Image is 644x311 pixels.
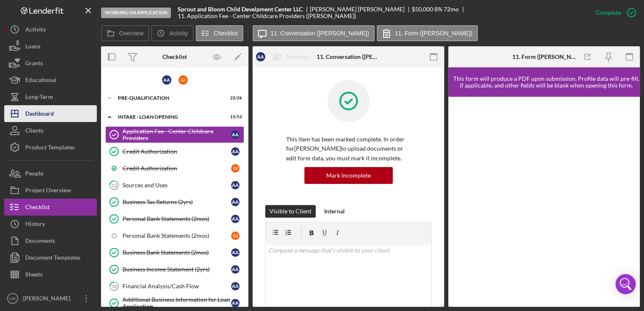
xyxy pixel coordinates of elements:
div: History [25,215,45,234]
div: A A [231,181,240,189]
div: Project Overview [25,182,71,201]
button: Sheets [4,266,97,283]
div: Internal [324,205,345,218]
div: A A [231,282,240,290]
div: Documents [25,232,55,251]
button: Mark Incomplete [304,167,393,184]
button: Documents [4,232,97,249]
div: Application Fee - Center Childcare Providers [122,128,231,141]
a: Project Overview [4,182,97,199]
div: 22 / 26 [227,96,242,101]
a: Business Income Statement (2yrs)AA [105,261,244,278]
div: A A [231,265,240,274]
div: Checklist [162,53,187,60]
div: 8 % [434,6,442,13]
div: Credit Authorization [122,165,231,172]
div: A A [231,198,240,206]
div: G I [231,164,240,173]
a: 13Sources and UsesAA [105,177,244,194]
div: 11. Application Fee - Center Childcare Providers ([PERSON_NAME]) [178,13,356,19]
div: [PERSON_NAME] [21,290,76,309]
div: 11. Conversation ([PERSON_NAME]) [317,53,381,60]
button: Activity [151,25,193,41]
div: Sheets [25,266,43,285]
a: Credit AuthorizationGI [105,160,244,177]
div: Visible to Client [269,205,311,218]
div: Business Tax Returns (2yrs) [122,199,231,205]
div: Document Templates [25,249,80,268]
button: Overview [101,25,149,41]
div: A A [231,299,240,307]
div: Sources and Uses [122,182,231,189]
button: Checklist [196,25,243,41]
div: A A [231,147,240,156]
a: Business Tax Returns (2yrs)AA [105,194,244,210]
div: A A [231,130,240,139]
div: This form will produce a PDF upon submission. Profile data will pre-fill, if applicable, and othe... [452,75,640,89]
div: 72 mo [444,6,459,13]
div: Business Income Statement (2yrs) [122,266,231,273]
div: 11. Form ([PERSON_NAME]) [512,53,576,60]
button: Complete [587,4,640,21]
a: Credit AuthorizationAA [105,143,244,160]
tspan: 18 [112,283,117,289]
label: 11. Conversation ([PERSON_NAME]) [271,30,369,37]
button: Checklist [4,199,97,215]
button: Document Templates [4,249,97,266]
div: Business Bank Statements (2mos) [122,249,231,256]
p: This item has been marked complete. In order for [PERSON_NAME] to upload documents or edit form d... [286,135,410,163]
div: INTAKE - LOAN OPENING [118,114,221,120]
div: G I [178,75,188,85]
div: A A [162,75,171,85]
div: Mark Incomplete [326,167,371,184]
button: History [4,215,97,232]
button: 11. Form ([PERSON_NAME]) [377,25,478,41]
div: Additional Business Information for Loan Application [122,296,231,310]
div: G I [231,231,240,240]
button: Internal [320,205,349,218]
tspan: 13 [112,182,117,188]
a: Personal Bank Statements (2mos)AA [105,210,244,227]
div: Working on Application [101,8,171,18]
div: A A [231,248,240,257]
label: 11. Form ([PERSON_NAME]) [395,30,472,37]
div: [PERSON_NAME] [PERSON_NAME] [310,6,412,13]
div: Pre-Qualification [118,96,221,101]
div: 15 / 52 [227,114,242,120]
div: Reassign [286,48,309,65]
div: Credit Authorization [122,148,231,155]
div: Personal Bank Statements (2mos) [122,232,231,239]
div: A A [256,52,265,61]
label: Overview [119,30,144,37]
span: $50,000 [412,5,433,13]
button: Visible to Client [265,205,316,218]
